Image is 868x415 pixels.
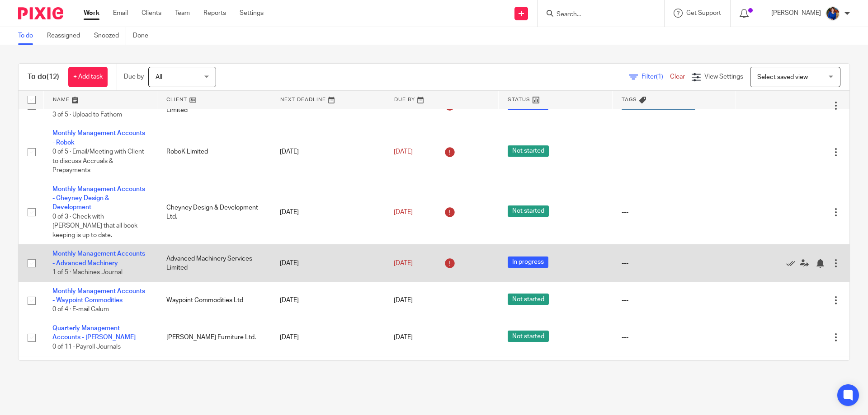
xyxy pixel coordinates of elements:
span: 1 of 5 · Machines Journal [52,269,123,275]
p: Due by [124,72,144,81]
div: --- [622,259,727,268]
td: [DATE] [271,282,385,319]
span: 0 of 4 · E-mail Calum [52,307,109,313]
a: Team [175,9,190,18]
a: Monthly Management Accounts - Robok [52,130,145,145]
input: Search [556,11,637,19]
a: Work [84,9,99,18]
p: [PERSON_NAME] [771,9,821,18]
td: Farm Veterinary Solutions Ltd [157,356,271,403]
span: [DATE] [394,149,413,155]
span: Not started [508,331,549,342]
div: --- [622,147,727,156]
div: --- [622,333,727,342]
td: [DATE] [271,180,385,245]
a: Monthly Management Accounts - Advanced Machinery [52,251,145,266]
a: Monthly Management Accounts - Waypoint Commodities [52,288,145,303]
span: 0 of 3 · Check with [PERSON_NAME] that all book keeping is up to date. [52,214,137,238]
a: Reports [203,9,226,18]
a: Email [113,9,128,18]
a: Reassigned [47,27,87,45]
span: In progress [508,256,548,268]
span: Not started [508,205,549,217]
a: Settings [240,9,264,18]
span: Not started [508,294,549,305]
span: Tags [622,97,637,102]
td: [DATE] [271,124,385,180]
td: [PERSON_NAME] Furniture Ltd. [157,319,271,356]
span: 0 of 11 · Payroll Journals [52,344,121,350]
span: Filter [642,74,670,80]
span: All [156,74,162,80]
a: Clear [670,74,685,80]
span: Select saved view [757,74,808,80]
span: 0 of 5 · Email/Meeting with Client to discuss Accruals & Prepayments [52,149,144,173]
img: Nicole.jpeg [826,6,840,21]
td: [DATE] [271,319,385,356]
a: Clients [142,9,161,18]
td: Cheyney Design & Development Ltd. [157,180,271,245]
a: Monthly Management Accounts - Cheyney Design & Development [52,186,145,211]
a: Done [133,27,155,45]
span: 3 of 5 · Upload to Fathom [52,112,122,118]
div: --- [622,296,727,305]
a: Mark as done [786,259,800,268]
a: Quarterly Management Accounts - [PERSON_NAME] [52,325,136,340]
td: RoboK Limited [157,124,271,180]
span: [DATE] [394,209,413,215]
a: To do [18,27,40,45]
td: Advanced Machinery Services Limited [157,245,271,282]
td: [DATE] [271,245,385,282]
a: + Add task [68,67,108,87]
span: Not started [508,145,549,157]
span: [DATE] [394,297,413,303]
td: [DATE] [271,356,385,403]
div: --- [622,208,727,217]
span: [DATE] [394,334,413,340]
img: Pixie [18,7,63,19]
span: [DATE] [394,260,413,266]
a: Snoozed [94,27,126,45]
span: (1) [656,74,663,80]
td: Waypoint Commodities Ltd [157,282,271,319]
span: Get Support [686,10,721,16]
span: (12) [47,73,59,80]
span: View Settings [704,74,743,80]
h1: To do [28,72,59,82]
